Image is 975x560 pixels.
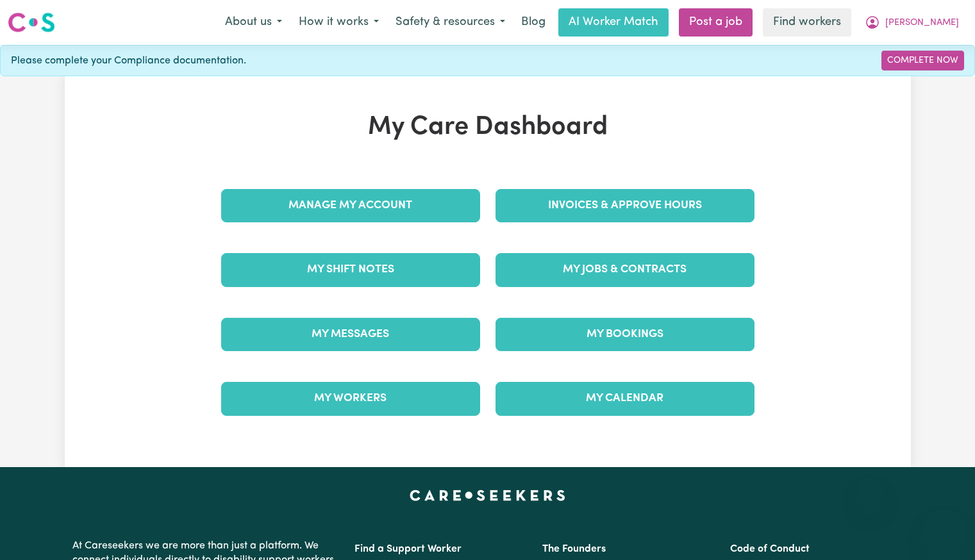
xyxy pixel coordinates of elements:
[730,544,810,554] a: Code of Conduct
[856,9,967,36] button: My Account
[8,8,55,37] a: Careseekers logo
[881,51,964,70] a: Complete Now
[221,382,480,415] a: My Workers
[679,8,753,37] a: Post a job
[496,318,754,351] a: My Bookings
[213,112,762,143] h1: My Care Dashboard
[513,8,553,37] a: Blog
[857,478,883,504] iframe: Close message
[354,544,462,554] a: Find a Support Worker
[290,9,387,36] button: How it works
[496,189,754,222] a: Invoices & Approve Hours
[11,53,246,69] span: Please complete your Compliance documentation.
[8,11,55,34] img: Careseekers logo
[496,253,754,286] a: My Jobs & Contracts
[410,490,565,500] a: Careseekers home page
[387,9,513,36] button: Safety & resources
[221,253,480,286] a: My Shift Notes
[542,544,606,554] a: The Founders
[558,8,669,37] a: AI Worker Match
[924,509,965,550] iframe: Button to launch messaging window
[217,9,290,36] button: About us
[221,189,480,222] a: Manage My Account
[221,318,480,351] a: My Messages
[496,382,754,415] a: My Calendar
[763,8,851,37] a: Find workers
[885,16,959,30] span: [PERSON_NAME]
